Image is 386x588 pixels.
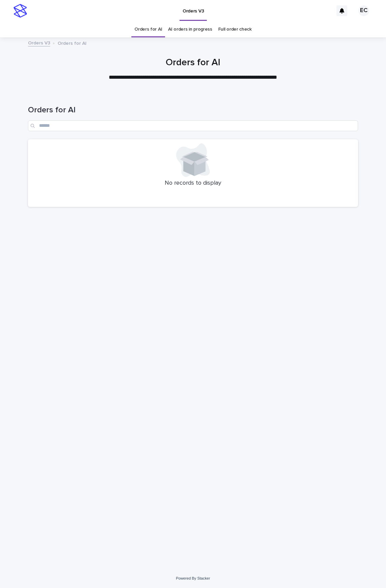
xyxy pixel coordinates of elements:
a: AI orders in progress [168,22,212,37]
img: stacker-logo-s-only.png [13,4,27,17]
p: No records to display [32,180,354,187]
a: Full order check [218,22,252,37]
div: EC [358,5,369,16]
a: Orders for AI [134,22,162,37]
input: Search [28,120,358,131]
a: Powered By Stacker [176,576,210,580]
p: Orders for AI [58,39,87,46]
a: Orders V3 [28,39,50,46]
h1: Orders for AI [28,57,358,69]
h1: Orders for AI [28,105,358,115]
